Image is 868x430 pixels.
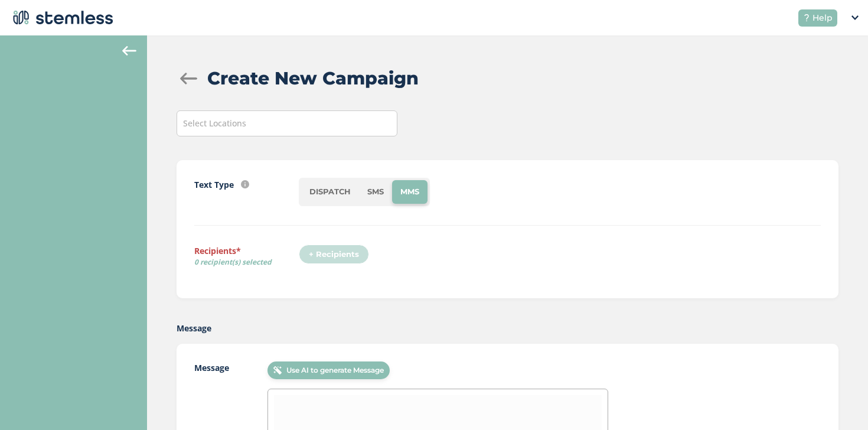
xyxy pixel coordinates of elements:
[812,12,833,24] span: Help
[194,245,299,272] label: Recipients*
[241,180,249,188] img: icon-info-236977d2.svg
[301,180,359,204] li: DISPATCH
[183,118,246,129] span: Select Locations
[286,365,384,376] span: Use AI to generate Message
[177,322,211,334] label: Message
[359,180,392,204] li: SMS
[267,361,390,379] button: Use AI to generate Message
[392,180,428,204] li: MMS
[809,373,868,430] iframe: Chat Widget
[194,257,299,268] span: 0 recipient(s) selected
[851,15,859,20] img: icon_down-arrow-small-66adaf34.svg
[122,46,136,56] img: icon-arrow-back-accent-c549486e.svg
[803,14,810,21] img: icon-help-white-03924b79.svg
[207,65,419,92] h2: Create New Campaign
[9,6,113,30] img: logo-dark-0685b13c.svg
[194,178,234,191] label: Text Type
